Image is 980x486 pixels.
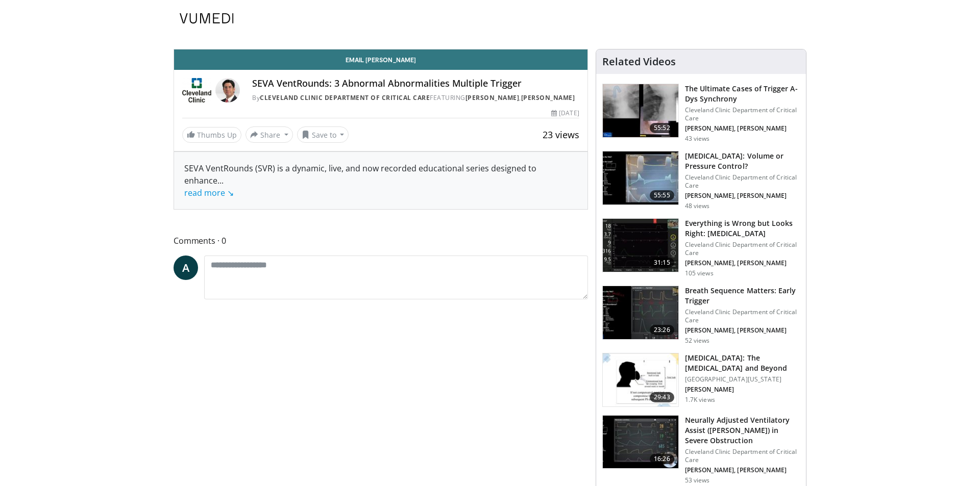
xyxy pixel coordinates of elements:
[685,386,800,394] p: William Healy
[685,326,800,335] p: Eduardo Mireles-Cabodevila
[465,93,520,102] a: [PERSON_NAME]
[685,202,710,210] p: 48 views
[252,93,579,103] div: By FEATURING ,
[602,415,800,484] a: 16:26 Neurally Adjusted Ventilatory Assist ([PERSON_NAME]) in Severe Obstruction Cleveland Clinic...
[685,124,800,133] p: Eduardo Mireles-Cabodevila
[685,375,800,383] p: [GEOGRAPHIC_DATA][US_STATE]
[602,218,800,277] a: 31:15 Everything is Wrong but Looks Right: [MEDICAL_DATA] Cleveland Clinic Department of Critical...
[685,415,800,446] h3: Neurally Adjusted Ventilatory Assist ([PERSON_NAME]) in Severe Obstruction
[650,123,674,133] span: 55:52
[685,448,800,464] p: Cleveland Clinic Department of Critical Care
[685,192,800,200] p: Eduardo Mireles-Cabodevila
[650,392,674,402] span: 29:43
[602,353,800,407] a: 29:43 [MEDICAL_DATA]: The [MEDICAL_DATA] and Beyond [GEOGRAPHIC_DATA][US_STATE] [PERSON_NAME] 1.7...
[252,78,579,89] h4: SEVA VentRounds: 3 Abnormal Abnormalities Multiple Trigger
[180,13,234,23] img: VuMedi Logo
[685,135,710,143] p: 43 views
[603,353,678,406] img: e009c484-ea1f-410a-8eb9-81856f64492e.150x105_q85_crop-smart_upscale.jpg
[685,337,710,345] p: 52 views
[685,241,800,257] p: Cleveland Clinic Department of Critical Care
[685,286,800,306] h3: Breath Sequence Matters: Early Trigger
[260,93,430,102] a: Cleveland Clinic Department of Critical Care
[603,151,678,204] img: 41d75500-a7ae-47ed-bba7-ff2e027f9f68.150x105_q85_crop-smart_upscale.jpg
[650,454,674,464] span: 16:26
[174,255,198,280] a: A
[685,308,800,324] p: Cleveland Clinic Department of Critical Care
[685,218,800,239] h3: Everything is Wrong but Looks Right: [MEDICAL_DATA]
[603,219,678,272] img: 4f9ce88d-d814-4061-9b32-4957d8bf9344.150x105_q85_crop-smart_upscale.jpg
[246,126,293,143] button: Share
[603,416,678,469] img: 1f602f29-88d5-4576-b3bf-60f922866f82.150x105_q85_crop-smart_upscale.jpg
[521,93,575,102] a: [PERSON_NAME]
[603,286,678,339] img: 76ca1c64-9566-45df-a909-4544a256411a.150x105_q85_crop-smart_upscale.jpg
[685,106,800,122] p: Cleveland Clinic Department of Critical Care
[685,259,800,267] p: Eduardo Mireles-Cabodevila
[184,162,577,199] div: SEVA VentRounds (SVR) is a dynamic, live, and now recorded educational series designed to enhance
[685,396,715,404] p: 1.7K views
[650,258,674,268] span: 31:15
[174,49,587,70] a: Email [PERSON_NAME]
[602,286,800,345] a: 23:26 Breath Sequence Matters: Early Trigger Cleveland Clinic Department of Critical Care [PERSON...
[184,187,234,198] a: read more ↘
[215,78,240,103] img: Avatar
[685,84,800,104] h3: The Ultimate Cases of Trigger A-Dys Synchrony
[602,84,800,143] a: 55:52 The Ultimate Cases of Trigger A-Dys Synchrony Cleveland Clinic Department of Critical Care ...
[603,84,678,137] img: 8b90bb41-5ee2-491f-b1b5-fd07242b8618.150x105_q85_crop-smart_upscale.jpg
[182,127,241,143] a: Thumbs Up
[685,151,800,171] h3: [MEDICAL_DATA]: Volume or Pressure Control?
[551,109,579,118] div: [DATE]
[174,234,588,247] span: Comments 0
[602,56,676,68] h4: Related Videos
[685,269,714,277] p: 105 views
[602,151,800,210] a: 55:55 [MEDICAL_DATA]: Volume or Pressure Control? Cleveland Clinic Department of Critical Care [P...
[685,353,800,373] h3: [MEDICAL_DATA]: The [MEDICAL_DATA] and Beyond
[685,466,800,474] p: Eduardo Mireles-Cabodevila
[650,190,674,200] span: 55:55
[297,126,349,143] button: Save to
[182,78,211,103] img: Cleveland Clinic Department of Critical Care
[543,129,579,141] span: 23 views
[685,476,710,484] p: 53 views
[650,325,674,335] span: 23:26
[685,173,800,190] p: Cleveland Clinic Department of Critical Care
